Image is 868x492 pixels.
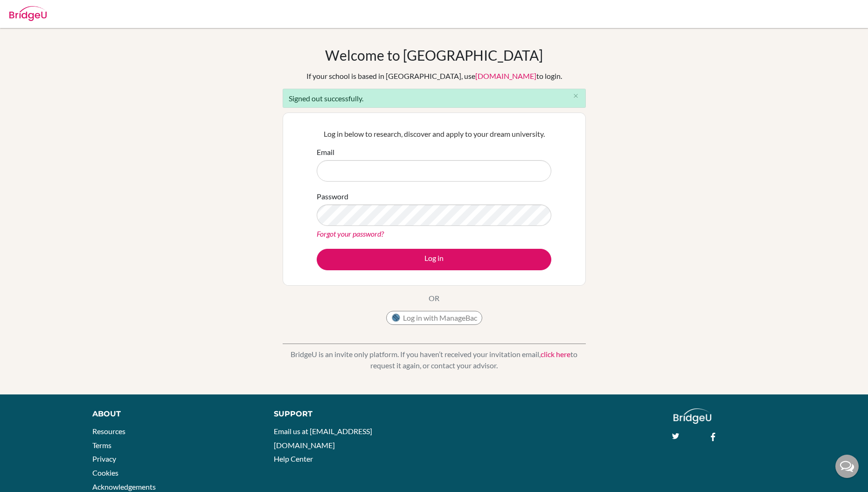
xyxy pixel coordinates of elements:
[541,350,570,358] a: click here
[475,71,536,80] a: [DOMAIN_NAME]
[274,454,313,463] a: Help Center
[92,408,253,420] div: About
[317,147,334,158] label: Email
[9,6,47,21] img: Bridge-U
[306,70,562,82] div: If your school is based in [GEOGRAPHIC_DATA], use to login.
[325,47,543,63] h1: Welcome to [GEOGRAPHIC_DATA]
[92,454,116,463] a: Privacy
[674,408,711,424] img: logo_white@2x-f4f0deed5e89b7ecb1c2cc34c3e3d731f90f0f143d5ea2071677605dd97b5244.png
[92,441,111,450] a: Terms
[317,229,384,238] a: Forgot your password?
[386,311,482,325] button: Log in with ManageBac
[317,249,551,270] button: Log in
[283,349,586,371] p: BridgeU is an invite only platform. If you haven’t received your invitation email, to request it ...
[317,128,551,140] p: Log in below to research, discover and apply to your dream university.
[92,427,125,436] a: Resources
[283,89,586,108] div: Signed out successfully.
[572,92,579,99] i: close
[429,293,439,304] p: OR
[274,427,372,450] a: Email us at [EMAIL_ADDRESS][DOMAIN_NAME]
[274,408,424,420] div: Support
[317,191,348,202] label: Password
[92,482,156,491] a: Acknowledgements
[92,468,118,477] a: Cookies
[567,89,585,103] button: Close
